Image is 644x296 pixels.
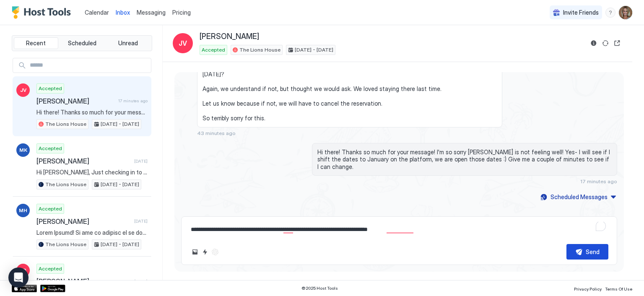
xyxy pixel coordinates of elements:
span: Hi [PERSON_NAME], My wife [PERSON_NAME] and I were scheduled to arrive [DATE] because my wife was... [203,26,497,122]
span: Hi there! Thanks so much for your message! I'm so sorry [PERSON_NAME] is not feeling well! Yes- I... [36,109,148,116]
span: Accepted [39,85,62,92]
a: Privacy Policy [574,284,602,293]
span: Terms Of Use [605,286,632,291]
span: [DATE] - [DATE] [101,181,139,188]
span: Scheduled [68,39,96,47]
span: AB [20,267,26,274]
span: [DATE] [134,158,148,164]
div: Send [586,247,600,256]
span: © 2025 Host Tools [301,286,338,291]
span: Lorem Ipsumd! Si ame co adipisc el se doei temp! Incid utl et dolo mag aliquaen adm Veni Quisn :)... [36,229,148,236]
span: Messaging [137,9,166,16]
span: [PERSON_NAME] [36,157,131,165]
a: Calendar [85,8,109,17]
button: Upload image [190,247,200,257]
span: [DATE] - [DATE] [101,241,139,248]
span: Accepted [39,265,62,273]
span: [PERSON_NAME] [36,217,131,226]
span: Unread [118,39,138,47]
div: Scheduled Messages [551,192,608,201]
a: Terms Of Use [605,284,632,293]
div: menu [605,8,615,18]
span: Accepted [39,205,62,213]
span: Calendar [85,9,109,16]
input: Input Field [26,58,151,73]
span: [PERSON_NAME] [200,32,259,42]
span: 17 minutes ago [580,178,617,184]
button: Scheduled Messages [539,191,617,203]
div: User profile [619,6,632,19]
span: MH [19,207,27,214]
span: The Lions House [45,120,86,128]
button: Unread [106,37,150,49]
div: tab-group [12,35,152,51]
a: Messaging [137,8,166,17]
span: Accepted [202,46,225,54]
button: Send [566,244,608,260]
button: Quick reply [200,247,210,257]
button: Scheduled [60,37,104,49]
a: Host Tools Logo [12,6,75,19]
span: [DATE] - [DATE] [295,46,333,54]
span: [DATE] [134,218,148,224]
div: Open Intercom Messenger [8,267,29,288]
span: [PERSON_NAME] [36,277,131,286]
button: Open reservation [612,38,622,48]
span: Pricing [172,9,191,16]
span: Privacy Policy [574,286,602,291]
span: Accepted [39,145,62,152]
span: Inbox [116,9,130,16]
button: Sync reservation [600,38,610,48]
span: Hi there! Thanks so much for your message! I'm so sorry [PERSON_NAME] is not feeling well! Yes- I... [317,148,612,171]
span: [PERSON_NAME] [36,97,115,105]
button: Recent [14,37,58,49]
span: The Lions House [45,181,86,188]
textarea: To enrich screen reader interactions, please activate Accessibility in Grammarly extension settings [190,222,608,237]
span: 17 minutes ago [118,98,148,104]
span: Recent [26,39,46,47]
span: The Lions House [45,241,86,248]
button: Reservation information [589,38,599,48]
a: App Store [12,285,37,292]
span: 43 minutes ago [197,130,236,136]
span: MK [19,146,27,154]
a: Google Play Store [40,285,65,292]
span: JV [179,38,187,48]
span: Invite Friends [563,9,599,16]
span: [DATE] [134,279,148,284]
a: Inbox [116,8,130,17]
span: JV [20,86,26,94]
span: The Lions House [239,46,280,54]
span: [DATE] - [DATE] [101,120,139,128]
span: Hi [PERSON_NAME], Just checking in to make sure your stay is off to a good start. Let me know if ... [36,169,148,176]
